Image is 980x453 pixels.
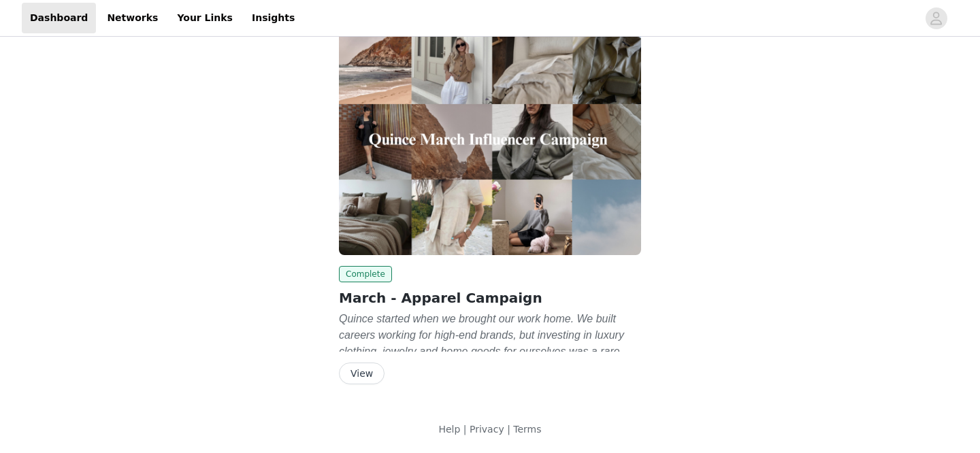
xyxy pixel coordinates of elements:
div: avatar [930,7,943,29]
span: | [507,424,510,435]
em: Quince started when we brought our work home. We built careers working for high-end brands, but i... [339,313,629,406]
a: Help [438,424,460,435]
h2: March - Apparel Campaign [339,288,641,308]
a: Insights [244,3,303,33]
button: View [339,363,385,384]
a: Your Links [169,3,241,33]
a: Privacy [470,424,504,435]
a: Terms [513,424,541,435]
span: Complete [339,266,392,282]
a: View [339,369,385,379]
a: Dashboard [22,3,96,33]
a: Networks [99,3,166,33]
span: | [463,424,467,435]
img: Quince (Shopify) [339,29,641,255]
